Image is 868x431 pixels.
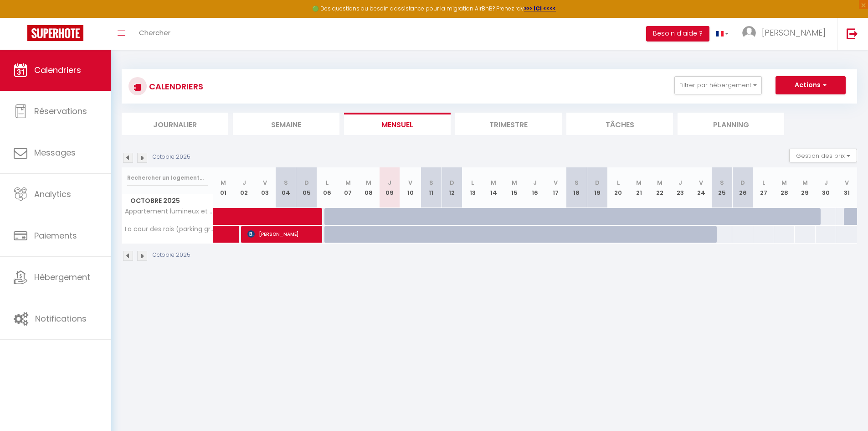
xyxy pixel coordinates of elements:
[789,149,857,162] button: Gestion des prix
[595,178,600,187] abbr: D
[678,113,784,135] li: Planning
[326,178,329,187] abbr: L
[566,167,587,208] th: 18
[628,167,649,208] th: 21
[379,167,400,208] th: 09
[34,188,71,200] span: Analytics
[471,178,474,187] abbr: L
[587,167,608,208] th: 19
[566,113,673,135] li: Tâches
[491,178,496,187] abbr: M
[816,167,837,208] th: 30
[34,271,90,283] span: Hébergement
[762,178,765,187] abbr: L
[674,76,762,94] button: Filtrer par hébergement
[255,167,276,208] th: 03
[366,178,371,187] abbr: M
[847,28,858,39] img: logout
[824,178,828,187] abbr: J
[153,251,190,260] p: Octobre 2025
[408,178,412,187] abbr: V
[670,167,691,208] th: 23
[617,178,620,187] abbr: L
[732,167,753,208] th: 26
[845,178,849,187] abbr: V
[636,178,642,187] abbr: M
[213,167,234,208] th: 01
[122,194,213,208] span: Octobre 2025
[317,167,338,208] th: 06
[455,113,562,135] li: Trimestre
[275,167,296,208] th: 04
[429,178,433,187] abbr: S
[657,178,663,187] abbr: M
[795,167,816,208] th: 29
[34,147,76,158] span: Messages
[524,167,545,208] th: 16
[742,26,756,40] img: ...
[802,178,808,187] abbr: M
[554,178,558,187] abbr: V
[699,178,703,187] abbr: V
[388,178,391,187] abbr: J
[483,167,504,208] th: 14
[836,167,857,208] th: 31
[504,167,525,208] th: 15
[646,26,709,42] button: Besoin d'aide ?
[284,178,288,187] abbr: S
[524,5,556,12] a: >>> ICI <<<<
[139,28,170,37] span: Chercher
[753,167,774,208] th: 27
[153,153,190,161] p: Octobre 2025
[127,170,208,186] input: Rechercher un logement...
[122,113,228,135] li: Journalier
[442,167,462,208] th: 12
[533,178,537,187] abbr: J
[720,178,724,187] abbr: S
[132,18,177,50] a: Chercher
[608,167,629,208] th: 20
[34,230,77,241] span: Paiements
[359,167,380,208] th: 08
[247,225,317,243] span: [PERSON_NAME]
[234,167,255,208] th: 02
[34,105,87,117] span: Réservations
[462,167,483,208] th: 13
[338,167,359,208] th: 07
[740,178,745,187] abbr: D
[123,208,215,215] span: Appartement lumineux et cosy Strasbourg
[450,178,454,187] abbr: D
[762,27,826,38] span: [PERSON_NAME]
[512,178,517,187] abbr: M
[691,167,712,208] th: 24
[27,25,83,41] img: Super Booking
[263,178,267,187] abbr: V
[421,167,442,208] th: 11
[147,76,203,97] h3: CALENDRIERS
[774,167,795,208] th: 28
[221,178,226,187] abbr: M
[242,178,246,187] abbr: J
[34,64,81,76] span: Calendriers
[345,178,351,187] abbr: M
[296,167,317,208] th: 05
[735,18,837,50] a: ... [PERSON_NAME]
[575,178,579,187] abbr: S
[649,167,670,208] th: 22
[400,167,421,208] th: 10
[304,178,309,187] abbr: D
[233,113,339,135] li: Semaine
[712,167,733,208] th: 25
[545,167,566,208] th: 17
[776,76,846,94] button: Actions
[678,178,682,187] abbr: J
[123,226,215,233] span: La cour des rois (parking gratuit)
[781,178,787,187] abbr: M
[344,113,451,135] li: Mensuel
[35,313,87,324] span: Notifications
